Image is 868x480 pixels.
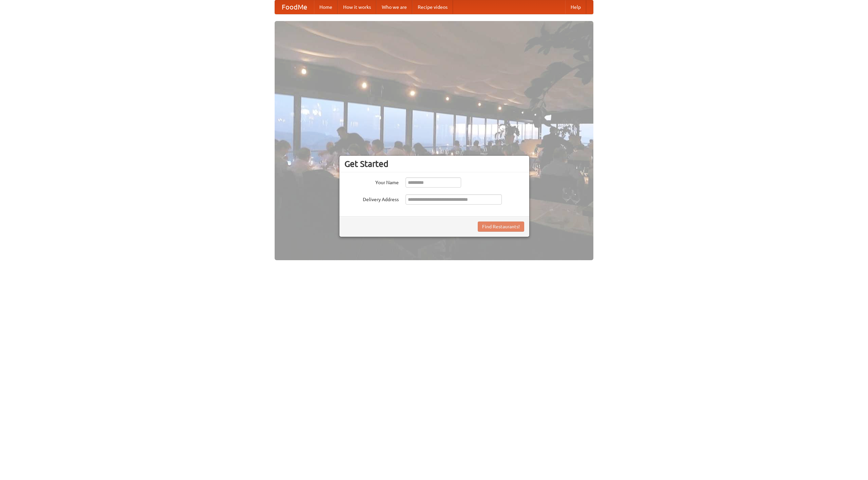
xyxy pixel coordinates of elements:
a: Help [565,0,586,14]
label: Delivery Address [344,194,399,203]
label: Your Name [344,177,399,186]
button: Find Restaurants! [478,222,524,232]
a: Recipe videos [412,0,453,14]
a: Who we are [376,0,412,14]
a: How it works [338,0,376,14]
a: Home [314,0,338,14]
h3: Get Started [344,159,524,169]
a: FoodMe [275,0,314,14]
